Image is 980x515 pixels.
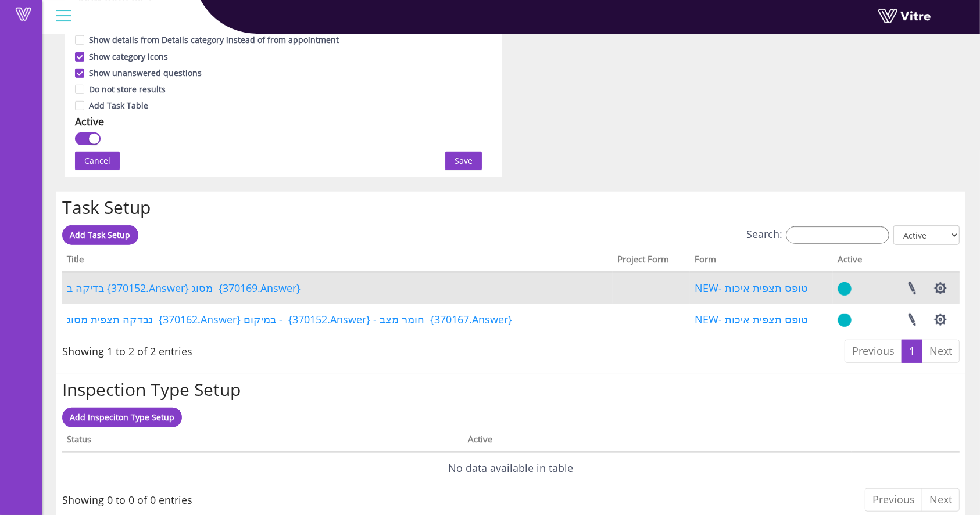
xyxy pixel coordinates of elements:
span: Add Task Table [84,100,153,111]
span: Add Inspeciton Type Setup [70,412,174,423]
div: Active [75,113,104,129]
span: Show unanswered questions [84,67,206,78]
a: 1 [902,340,922,363]
a: Add Inspeciton Type Setup [62,408,182,427]
th: Project Form [613,250,690,272]
a: Add Task Setup [62,225,138,245]
label: Search: [746,226,889,244]
th: Active [463,430,852,452]
h2: Task Setup [62,197,960,217]
div: Showing 0 to 0 of 0 entries [62,487,192,508]
div: Showing 1 to 2 of 2 entries [62,338,192,359]
a: NEW- טופס תצפית איכות [695,312,808,326]
span: Save [455,154,473,167]
span: Show category icons [84,51,173,62]
img: yes [838,313,852,327]
input: Search: [786,226,889,244]
a: בדיקה ב {370152.Answer} מסוג {370169.Answer} [67,281,301,295]
button: Save [445,152,482,170]
th: Form [690,250,834,272]
th: Status [62,430,463,452]
span: Show details from Details category instead of from appointment [84,34,344,45]
a: נבדקה תצפית מסוג {370162.Answer} במיקום - {370152.Answer} - חומר מצב {370167.Answer} [67,312,512,326]
span: Do not store results [84,84,170,95]
span: Cancel [84,154,110,167]
span: Add Task Setup [70,229,131,240]
th: Active [833,250,875,272]
button: Cancel [75,152,120,170]
h2: Inspection Type Setup [62,380,960,399]
td: No data available in table [62,452,960,484]
img: yes [838,282,852,296]
th: Title [62,250,613,272]
a: NEW- טופס תצפית איכות [695,281,808,295]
